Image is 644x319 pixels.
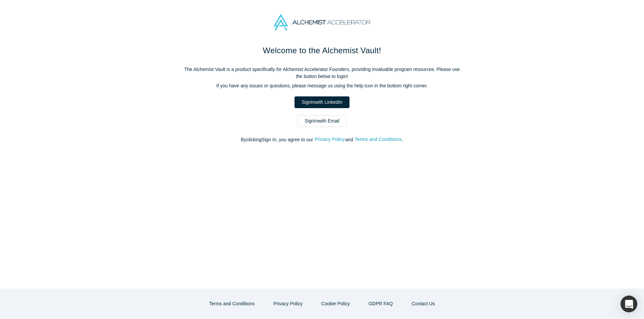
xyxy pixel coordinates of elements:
button: Terms and Conditions [202,298,262,310]
button: Terms and Conditions [355,136,402,143]
button: Contact Us [405,298,442,310]
button: Privacy Policy [266,298,310,310]
button: Privacy Policy [314,136,345,143]
h1: Welcome to the Alchemist Vault! [181,45,463,57]
a: SignInwith Email [298,115,346,127]
button: Cookie Policy [314,298,357,310]
p: If you have any issues or questions, please message us using the help icon in the bottom right co... [181,82,463,89]
p: The Alchemist Vault is a product specifically for Alchemist Accelerator Founders, providing inval... [181,66,463,80]
p: By clicking Sign In , you agree to our and . [181,136,463,143]
img: Alchemist Accelerator Logo [274,14,370,30]
a: GDPR FAQ [362,298,400,310]
a: SignInwith LinkedIn [294,96,349,108]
